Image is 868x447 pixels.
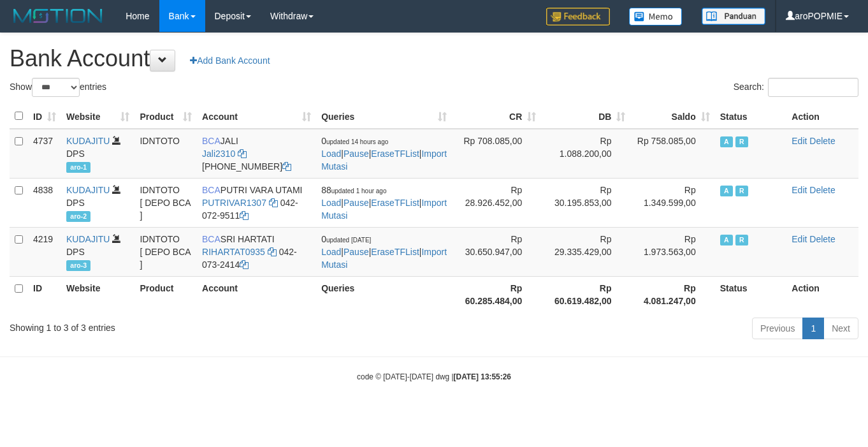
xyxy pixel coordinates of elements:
[282,161,291,172] a: Copy 6127014941 to clipboard
[32,78,80,97] select: Showentries
[197,129,316,179] td: JALI [PHONE_NUMBER]
[66,260,90,271] span: aro-3
[720,235,733,245] span: Active
[61,129,134,179] td: DPS
[371,247,419,257] a: EraseTFList
[344,247,369,257] a: Pause
[357,372,511,381] small: code © [DATE]-[DATE] dwg |
[809,185,835,195] a: Delete
[134,129,197,179] td: IDNTOTO
[202,198,266,208] a: PUTRIVAR1307
[268,247,277,257] a: Copy RIHARTAT0935 to clipboard
[202,247,265,257] a: RIHARTAT0935
[630,227,714,276] td: Rp 1.973.563,00
[734,78,858,97] label: Search:
[182,50,278,71] a: Add Bank Account
[28,104,61,129] th: ID: activate to sort column ascending
[10,316,352,334] div: Showing 1 to 3 of 3 entries
[629,8,683,26] img: Button%20Memo.svg
[134,276,197,312] th: Product
[202,234,221,244] span: BCA
[66,185,110,195] a: KUDAJITU
[344,149,369,159] a: Pause
[792,234,807,244] a: Edit
[197,104,316,129] th: Account: activate to sort column ascending
[321,185,447,221] span: | | |
[321,149,447,172] a: Import Mutasi
[720,186,733,196] span: Active
[630,104,714,129] th: Saldo: activate to sort column ascending
[202,149,235,159] a: Jali2310
[321,247,447,270] a: Import Mutasi
[735,186,748,196] span: Running
[240,210,249,221] a: Copy 0420729511 to clipboard
[28,178,61,227] td: 4838
[715,104,787,129] th: Status
[630,129,714,179] td: Rp 758.085,00
[768,78,858,97] input: Search:
[240,260,249,270] a: Copy 0420732414 to clipboard
[10,78,106,97] label: Show entries
[316,104,452,129] th: Queries: activate to sort column ascending
[541,129,630,179] td: Rp 1.088.200,00
[452,227,541,276] td: Rp 30.650.947,00
[702,8,765,25] img: panduan.png
[28,129,61,179] td: 4737
[269,198,278,208] a: Copy PUTRIVAR1307 to clipboard
[802,318,824,339] a: 1
[809,136,835,146] a: Delete
[823,318,858,339] a: Next
[202,136,221,146] span: BCA
[28,227,61,276] td: 4219
[61,276,134,312] th: Website
[134,227,197,276] td: IDNTOTO [ DEPO BCA ]
[752,318,803,339] a: Previous
[28,276,61,312] th: ID
[541,104,630,129] th: DB: activate to sort column ascending
[720,136,733,147] span: Active
[61,178,134,227] td: DPS
[809,234,835,244] a: Delete
[546,8,610,26] img: Feedback.jpg
[10,6,106,26] img: MOTION_logo.png
[541,178,630,227] td: Rp 30.195.853,00
[66,211,90,222] span: aro-2
[321,234,371,244] span: 0
[134,104,197,129] th: Product: activate to sort column ascending
[321,136,388,146] span: 0
[321,136,447,172] span: | | |
[10,46,858,71] h1: Bank Account
[792,185,807,195] a: Edit
[66,136,110,146] a: KUDAJITU
[452,178,541,227] td: Rp 28.926.452,00
[238,149,247,159] a: Copy Jali2310 to clipboard
[316,276,452,312] th: Queries
[454,372,511,381] strong: [DATE] 13:55:26
[321,185,386,195] span: 88
[630,178,714,227] td: Rp 1.349.599,00
[326,237,371,244] span: updated [DATE]
[197,276,316,312] th: Account
[197,178,316,227] td: PUTRI VARA UTAMI 042-072-9511
[735,136,748,147] span: Running
[66,234,110,244] a: KUDAJITU
[344,198,369,208] a: Pause
[321,198,341,208] a: Load
[202,185,221,195] span: BCA
[371,198,419,208] a: EraseTFList
[735,235,748,245] span: Running
[321,247,341,257] a: Load
[786,276,858,312] th: Action
[326,138,388,145] span: updated 14 hours ago
[786,104,858,129] th: Action
[134,178,197,227] td: IDNTOTO [ DEPO BCA ]
[66,162,90,173] span: aro-1
[197,227,316,276] td: SRI HARTATI 042-073-2414
[792,136,807,146] a: Edit
[452,276,541,312] th: Rp 60.285.484,00
[452,104,541,129] th: CR: activate to sort column ascending
[321,198,447,221] a: Import Mutasi
[541,276,630,312] th: Rp 60.619.482,00
[371,149,419,159] a: EraseTFList
[331,187,387,194] span: updated 1 hour ago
